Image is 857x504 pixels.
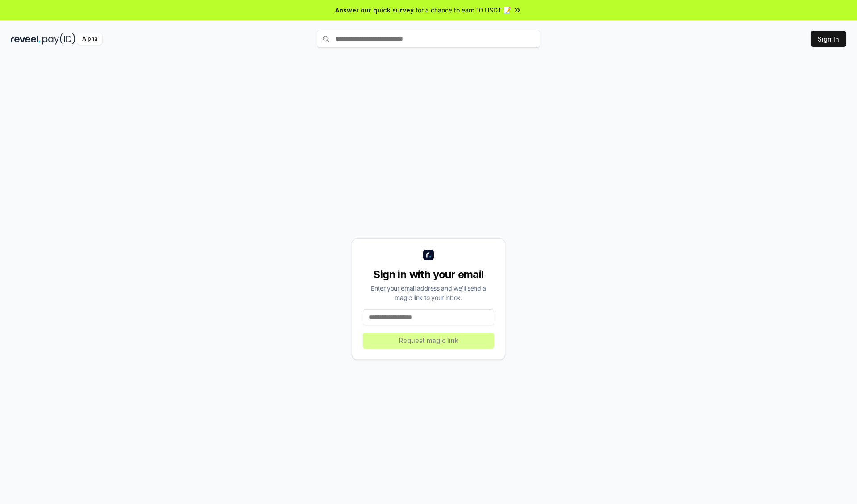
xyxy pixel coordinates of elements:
div: Sign in with your email [363,267,494,282]
div: Enter your email address and we’ll send a magic link to your inbox. [363,283,494,302]
img: reveel_dark [11,33,41,45]
img: logo_small [423,250,434,260]
div: Alpha [77,33,102,45]
img: pay_id [42,33,75,45]
span: Answer our quick survey [335,5,414,15]
span: for a chance to earn 10 USDT 📝 [416,5,511,15]
button: Sign In [811,31,846,47]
